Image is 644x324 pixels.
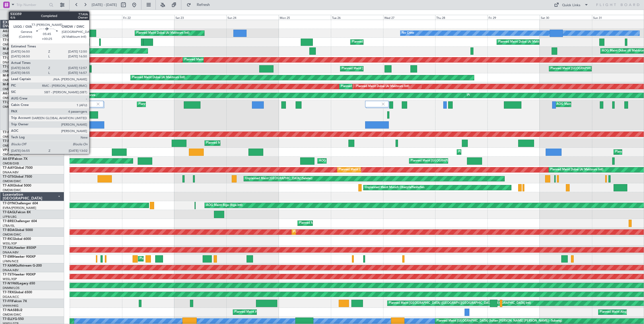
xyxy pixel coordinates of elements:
[226,15,279,20] div: Sun 24
[3,30,15,33] span: A6-KAH
[3,39,17,42] span: T7-ONEX
[3,304,19,308] a: VHHH/HKG
[3,140,14,143] span: T7-FHX
[3,188,21,192] a: OMDW/DWC
[3,184,13,187] span: T7-AIX
[3,43,21,47] a: OMDW/DWC
[3,179,21,183] a: OMDW/DWC
[3,250,19,254] a: DNAA/ABV
[6,11,58,19] button: All Aircraft
[339,166,392,174] div: Planned Maint Dubai (Al Maktoum Intl)
[3,246,36,250] a: T7-XALHawker 850XP
[3,282,18,285] span: T7-N1960
[3,69,19,73] a: OMDB/DXB
[3,56,52,60] a: T7-[PERSON_NAME]Global 6000
[3,184,31,187] a: T7-AIXGlobal 5000
[3,282,35,285] a: T7-N1960Legacy 650
[96,102,101,106] img: gray-close.svg
[3,255,13,258] span: T7-EMI
[3,83,32,86] a: M-RAFIGlobal 7500
[3,78,21,82] a: OMDW/DWC
[184,1,216,9] button: Refresh
[3,246,14,250] span: T7-XAL
[3,273,36,276] a: T7-TSTHawker 900XP
[467,91,557,99] div: Planned Maint [GEOGRAPHIC_DATA] ([GEOGRAPHIC_DATA] Intl)
[136,29,189,37] div: Planned Maint Dubai (Al Maktoum Intl)
[3,96,19,100] a: OMDB/DXB
[3,300,12,303] span: T7-FFI
[3,131,16,134] span: T7-P1MP
[140,255,185,263] div: Planned Maint [PERSON_NAME]
[437,299,531,307] div: [PERSON_NAME][GEOGRAPHIC_DATA] ([GEOGRAPHIC_DATA] Intl)
[550,166,603,174] div: Planned Maint Dubai (Al Maktoum Intl)
[3,229,15,232] span: T7-BDA
[3,237,31,241] a: T7-RICGlobal 6000
[192,3,215,7] span: Refresh
[279,15,331,20] div: Mon 25
[3,56,34,60] span: T7-[PERSON_NAME]
[3,166,14,170] span: T7-AAY
[551,1,591,9] button: Quick Links
[3,51,21,56] a: OMDW/DWC
[132,74,185,82] div: Planned Maint Dubai (Al Maktoum Intl)
[3,166,33,170] a: T7-AAYGlobal 7500
[341,82,394,91] div: Planned Maint Dubai (Al Maktoum Intl)
[3,144,21,148] a: OMDW/DWC
[3,83,14,86] span: M-RAFI
[3,313,21,317] a: OMDW/DWC
[3,206,36,210] a: EVRA/[PERSON_NAME]
[3,233,21,237] a: OMDW/DWC
[3,286,19,290] a: DNMM/LOS
[3,92,16,95] span: A6-MAH
[3,153,21,157] a: OMDW/DWC
[3,268,19,272] a: DNAA/ABV
[3,157,27,161] a: A6-EFIFalcon 7X
[3,39,32,42] a: T7-ONEXFalcon 8X
[458,148,511,156] div: Planned Maint Dubai (Al Maktoum Intl)
[383,15,435,20] div: Wed 27
[3,131,29,134] a: T7-P1MPG-650ER
[3,87,21,91] a: OMDW/DWC
[70,15,122,20] div: Thu 21
[16,1,47,9] input: Trip Number
[3,220,14,223] span: T7-BRE
[3,309,22,312] a: T7-NASBBJ2
[3,149,14,152] span: VP-BVV
[3,47,16,51] span: M-AMBR
[435,15,487,20] div: Thu 28
[540,15,592,20] div: Sat 30
[174,15,227,20] div: Sat 23
[3,309,15,312] span: T7-NAS
[3,157,13,161] span: A6-EFI
[3,175,32,178] a: T7-GTSGlobal 7500
[206,139,291,147] div: Planned Maint [GEOGRAPHIC_DATA] ([GEOGRAPHIC_DATA])
[3,211,31,214] a: T7-EAGLFalcon 8X
[3,215,17,219] a: LFPB/LBG
[3,318,15,321] span: T7-ELLY
[122,15,174,20] div: Fri 22
[389,299,479,307] div: Planned Maint [GEOGRAPHIC_DATA] ([GEOGRAPHIC_DATA] Intl)
[139,100,192,108] div: Planned Maint Dubai (Al Maktoum Intl)
[381,102,386,106] img: gray-close.svg
[3,140,32,143] a: T7-FHXGlobal 5000
[3,229,33,232] a: T7-BDAGlobal 5000
[3,273,13,276] span: T7-TST
[498,38,551,46] div: Planned Maint Dubai (Al Maktoum Intl)
[3,202,15,205] span: T7-DYN
[3,211,16,214] span: T7-EAGL
[319,157,382,165] div: AOG Maint [GEOGRAPHIC_DATA] (Dubai Intl)
[184,56,237,64] div: Planned Maint Dubai (Al Maktoum Intl)
[293,228,346,236] div: Planned Maint Dubai (Al Maktoum Intl)
[562,3,580,8] div: Quick Links
[3,295,19,299] a: DGAA/ACC
[3,300,27,303] a: T7-FFIFalcon 7X
[14,13,57,17] span: All Aircraft
[245,175,312,183] div: Unplanned Maint [GEOGRAPHIC_DATA] (Seletar)
[3,237,13,241] span: T7-RIC
[550,65,640,73] div: Planned Maint [GEOGRAPHIC_DATA] ([GEOGRAPHIC_DATA] Intl)
[3,264,42,267] a: T7-XAMGulfstream G-200
[331,15,383,20] div: Tue 26
[487,15,540,20] div: Fri 29
[3,105,21,109] a: OMDW/DWC
[3,65,52,68] a: T7-[PERSON_NAME]Global 6000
